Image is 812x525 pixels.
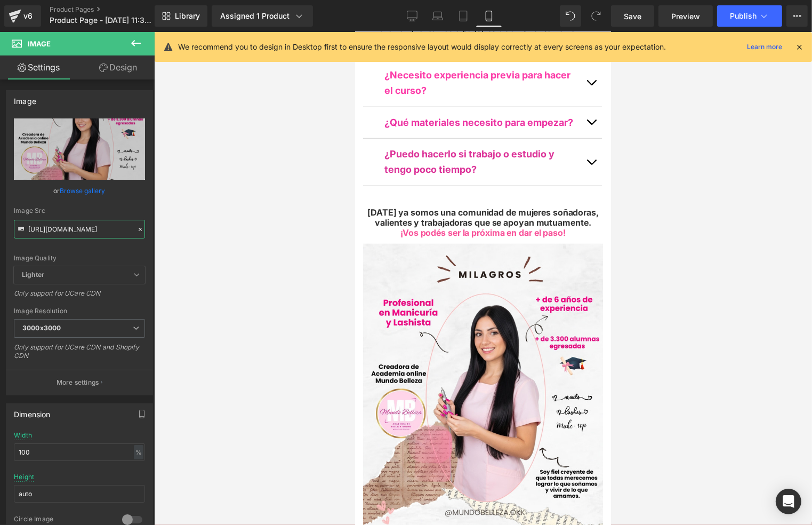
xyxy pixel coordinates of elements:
[743,41,786,53] a: Learn more
[14,254,145,262] div: Image Quality
[29,85,218,96] span: ¿Qué materiales necesito para empezar?
[14,91,36,106] div: Image
[399,5,425,27] a: Desktop
[730,12,757,20] span: Publish
[14,220,145,238] input: Link
[14,485,145,503] input: auto
[50,16,152,25] span: Product Page - [DATE] 11:38:37
[776,489,801,514] div: Open Intercom Messenger
[134,445,143,459] div: %
[50,5,172,14] a: Product Pages
[29,116,199,143] span: ¿Puedo hacerlo si trabajo o estudio y tengo poco tiempo?
[14,185,145,196] div: or
[585,5,607,27] button: Redo
[14,307,145,315] div: Image Resolution
[29,37,215,64] span: ¿Necesito experiencia previa para hacer el curso?
[220,11,304,21] div: Assigned 1 Product
[6,370,152,395] button: More settings
[4,5,41,27] a: v6
[658,5,713,27] a: Preview
[12,175,244,196] span: [DATE] ya somos una comunidad de mujeres soñadoras, valientes y trabajadoras que se apoyan mutuam...
[79,55,157,79] a: Design
[175,11,200,21] span: Library
[425,5,451,27] a: Laptop
[155,5,207,27] a: New Library
[22,271,44,279] b: Lighter
[560,5,581,27] button: Undo
[786,5,808,27] button: More
[476,5,502,27] a: Mobile
[14,207,145,214] div: Image Src
[624,11,641,22] span: Save
[14,443,145,461] input: auto
[671,11,700,22] span: Preview
[22,324,61,332] b: 3000x3000
[14,432,32,439] div: Width
[45,195,211,206] span: ¡Vos podés ser la próxima en dar el paso!
[57,378,99,387] p: More settings
[14,473,34,481] div: Height
[21,9,35,23] div: v6
[178,41,666,53] p: We recommend you to design in Desktop first to ensure the responsive layout would display correct...
[60,181,106,200] a: Browse gallery
[451,5,476,27] a: Tablet
[14,289,145,305] div: Only support for UCare CDN
[717,5,782,27] button: Publish
[14,404,51,419] div: Dimension
[28,39,51,48] span: Image
[14,343,145,367] div: Only support for UCare CDN and Shopify CDN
